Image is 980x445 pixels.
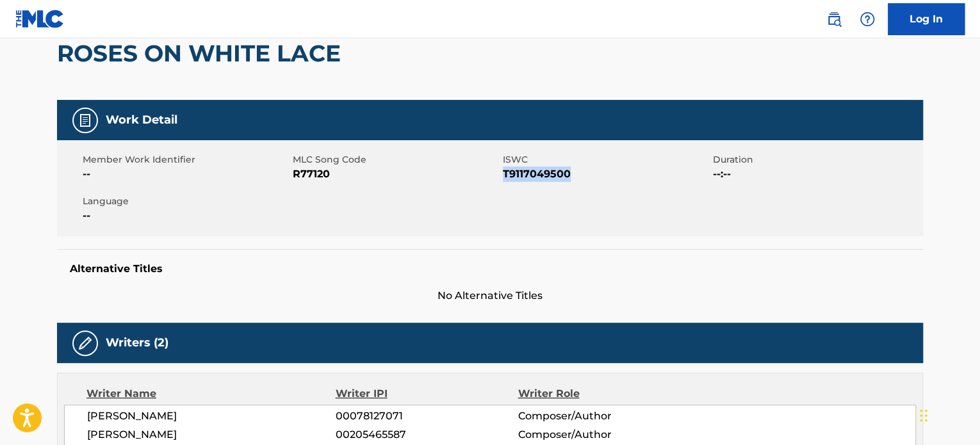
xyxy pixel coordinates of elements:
div: Writer Role [518,386,683,401]
span: 00078127071 [336,409,518,424]
span: Duration [713,153,920,166]
img: help [860,12,875,27]
div: Drag [920,396,927,435]
span: Member Work Identifier [83,153,290,166]
div: Writer IPI [336,386,518,401]
h5: Alternative Titles [70,263,910,275]
span: 00205465587 [336,427,518,442]
span: MLC Song Code [293,153,500,166]
span: Language [83,195,290,208]
h5: Work Detail [106,113,177,127]
span: -- [83,166,290,182]
div: Help [854,6,880,32]
span: No Alternative Titles [57,288,923,303]
img: MLC Logo [15,10,65,28]
h5: Writers (2) [106,336,168,350]
img: Writers [78,336,93,351]
img: Work Detail [78,113,93,128]
div: Writer Name [86,386,336,401]
span: [PERSON_NAME] [87,427,336,442]
img: search [826,12,842,27]
a: Public Search [821,6,847,32]
span: -- [83,208,290,223]
span: Composer/Author [518,409,683,424]
span: ISWC [503,153,710,166]
span: --:-- [713,166,920,182]
a: Log In [888,3,965,35]
span: T9117049500 [503,166,710,182]
span: R77120 [293,166,500,182]
iframe: Chat Widget [916,384,980,445]
span: Composer/Author [518,427,683,442]
span: [PERSON_NAME] [87,409,336,424]
h2: ROSES ON WHITE LACE [57,39,347,68]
